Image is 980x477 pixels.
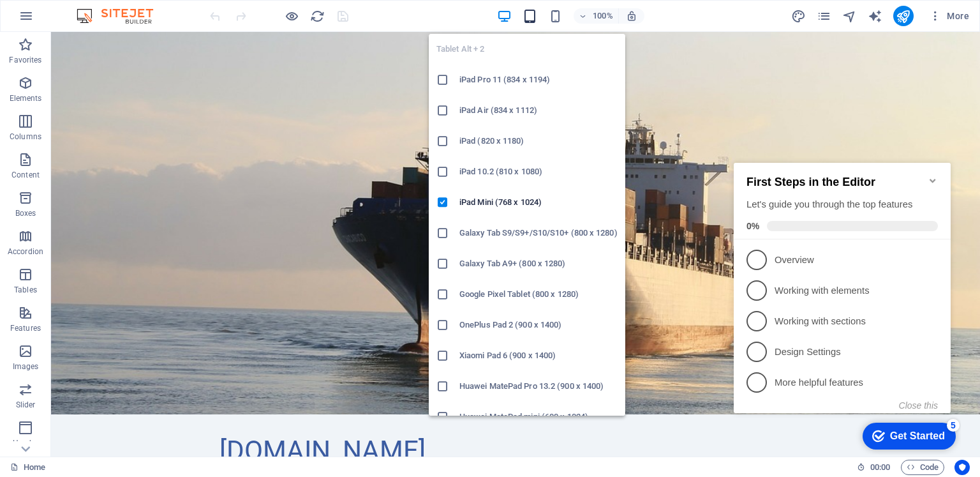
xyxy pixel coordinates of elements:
h6: iPad (820 x 1180) [459,133,618,149]
li: Overview [5,99,222,130]
p: Overview [46,108,199,121]
div: Minimize checklist [199,30,209,40]
p: Features [10,323,41,333]
button: Click here to leave preview mode and continue editing [284,8,299,24]
div: Get Started [161,285,216,296]
li: Working with sections [5,160,222,191]
h6: Huawei MatePad mini (600 x 1024) [459,409,618,425]
p: Slider [16,400,36,410]
h2: First Steps in the Editor [18,30,209,43]
p: Favorites [9,55,41,65]
div: Let's guide you through the top features [18,52,209,66]
i: Pages (Ctrl+Alt+S) [817,9,831,24]
button: More [924,6,974,26]
li: More helpful features [5,222,222,252]
i: Design (Ctrl+Alt+Y) [791,9,806,24]
i: Reload page [310,9,325,24]
i: Navigator [842,9,857,24]
span: More [929,10,969,22]
p: Working with elements [46,139,199,152]
h6: iPad Mini (768 x 1024) [459,195,618,210]
p: Boxes [15,208,36,218]
button: 100% [574,8,619,24]
div: Get Started 5 items remaining, 0% complete [134,277,227,304]
img: Editor Logo [73,8,169,24]
h6: Galaxy Tab S9/S9+/S10/S10+ (800 x 1280) [459,225,618,241]
div: 5 [218,273,231,286]
p: More helpful features [46,231,199,244]
h6: Google Pixel Tablet (800 x 1280) [459,287,618,302]
button: publish [893,6,914,26]
p: Elements [10,93,42,103]
button: Usercentrics [954,460,970,475]
li: Working with elements [5,130,222,160]
h6: Xiaomi Pad 6 (900 x 1400) [459,348,618,363]
p: Header [13,438,38,448]
h6: 100% [593,8,613,24]
button: text_generator [868,8,883,24]
h6: OnePlus Pad 2 (900 x 1400) [459,317,618,333]
button: reload [309,8,325,24]
button: Code [901,460,944,475]
button: Close this [170,255,209,265]
span: 0% [18,75,38,86]
p: Content [11,170,40,180]
p: Design Settings [46,200,199,213]
h6: Galaxy Tab A9+ (800 x 1280) [459,256,618,271]
p: Images [13,361,39,372]
p: Working with sections [46,169,199,183]
i: AI Writer [868,9,882,24]
i: On resize automatically adjust zoom level to fit chosen device. [626,10,637,22]
span: 00 00 [870,460,890,475]
p: Columns [10,132,41,142]
a: Click to cancel selection. Double-click to open Pages [10,460,45,475]
button: pages [817,8,832,24]
span: : [879,462,881,472]
h6: iPad 10.2 (810 x 1080) [459,164,618,179]
h6: Session time [857,460,891,475]
i: Publish [896,9,910,24]
li: Design Settings [5,191,222,222]
h6: Huawei MatePad Pro 13.2 (900 x 1400) [459,379,618,394]
button: navigator [842,8,857,24]
button: design [791,8,806,24]
h6: iPad Air (834 x 1112) [459,103,618,118]
p: Accordion [8,246,43,257]
span: Code [907,460,939,475]
p: Tables [14,285,37,295]
h6: iPad Pro 11 (834 x 1194) [459,72,618,87]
